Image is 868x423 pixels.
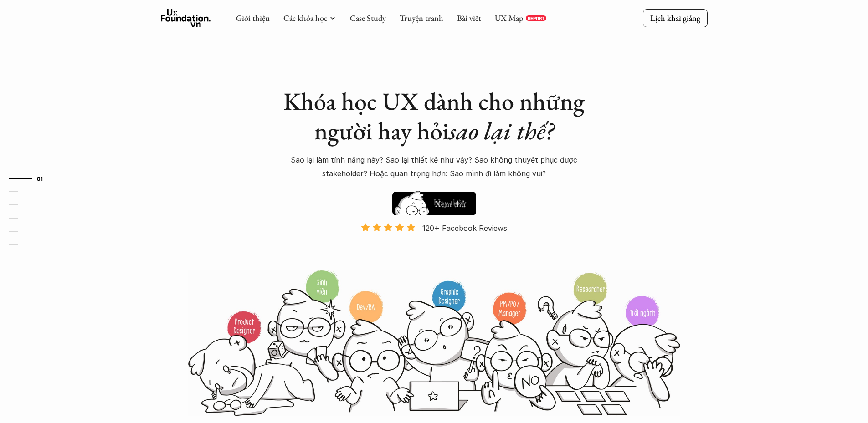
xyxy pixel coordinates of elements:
[350,13,386,23] a: Case Study
[495,13,524,23] a: UX Map
[422,221,507,235] p: 120+ Facebook Reviews
[650,13,700,23] p: Lịch khai giảng
[400,13,443,23] a: Truyện tranh
[9,173,52,184] a: 01
[433,196,464,209] h5: Hay thôi
[643,9,708,27] a: Lịch khai giảng
[275,87,594,146] h1: Khóa học UX dành cho những người hay hỏi
[353,223,515,269] a: 120+ Facebook Reviews
[457,13,481,23] a: Bài viết
[236,13,270,23] a: Giới thiệu
[528,15,544,21] p: REPORT
[275,153,594,181] p: Sao lại làm tính năng này? Sao lại thiết kế như vậy? Sao không thuyết phục được stakeholder? Hoặc...
[283,13,327,23] a: Các khóa học
[433,198,467,210] h5: Xem thử
[37,175,43,182] strong: 01
[392,187,476,215] a: Hay thôiXem thử
[449,115,554,147] em: sao lại thế?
